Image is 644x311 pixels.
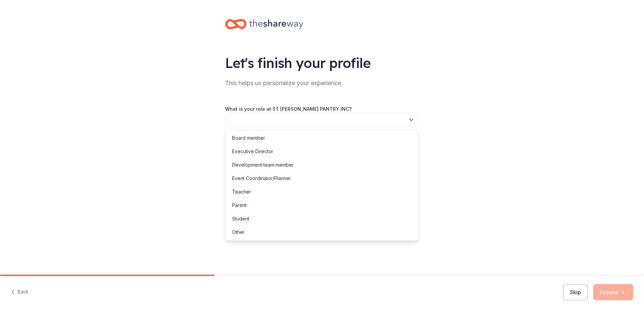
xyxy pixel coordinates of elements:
div: Executive Director [232,147,273,155]
div: Event Coordinator/Planner [232,174,291,182]
div: Other [232,228,245,236]
div: Parent [232,201,247,209]
div: Student [232,215,249,223]
div: Board member [232,134,265,142]
div: Teacher [232,188,251,196]
div: Development team member [232,161,294,169]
